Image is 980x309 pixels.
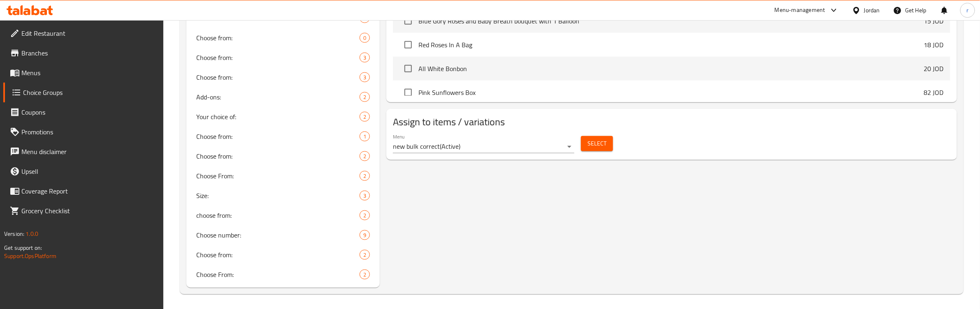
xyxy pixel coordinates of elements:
p: 20 JOD [924,64,944,74]
a: Grocery Checklist [3,201,164,221]
div: Size:3 [186,186,380,205]
span: Branches [21,48,157,58]
span: 3 [360,74,369,81]
div: Choose from:3 [186,48,380,67]
div: Choices [360,131,370,141]
span: choose from: [196,210,360,220]
div: Choose number:9 [186,225,380,245]
p: 82 JOD [924,88,944,97]
span: 2 [360,152,369,160]
span: Coverage Report [21,186,157,196]
button: Select [581,136,613,151]
span: Choose number: [196,230,360,240]
div: Choose from:2 [186,245,380,265]
div: Choices [360,33,370,43]
span: 9 [360,231,369,239]
span: Edit Restaurant [21,28,157,38]
span: All White Bonbon [418,64,924,74]
div: Choose from:3 [186,67,380,87]
span: Promotions [21,127,157,137]
a: Choice Groups [3,83,164,102]
span: 2 [360,271,369,279]
span: Pink Sunflowers Box [418,88,924,97]
div: Choices [360,151,370,161]
span: Version: [4,228,24,239]
div: Choices [360,250,370,260]
div: choose from:2 [186,205,380,225]
span: Choice Groups [23,88,157,97]
span: 0 [360,34,369,42]
span: Select choice [399,84,417,101]
span: Grocery Checklist [21,206,157,216]
div: Choose from:2 [186,146,380,166]
a: Support.OpsPlatform [4,251,56,261]
a: Coupons [3,102,164,122]
span: r [966,6,968,15]
a: Coverage Report [3,181,164,201]
span: Choose from: [196,72,360,82]
span: Choose from: [196,250,360,260]
p: 18 JOD [924,40,944,50]
span: Select [588,138,606,149]
span: Coupons [21,107,157,117]
span: 2 [360,212,369,219]
a: Menus [3,63,164,83]
span: Menu disclaimer [21,147,157,157]
div: Choices [360,270,370,279]
a: Upsell [3,161,164,181]
span: Your choice of: [196,112,360,122]
a: Menu disclaimer [3,142,164,161]
div: Add-ons:2 [186,87,380,107]
div: Choices [360,92,370,102]
span: 2 [360,93,369,101]
div: new bulk correct(Active) [393,140,574,153]
span: 1.0.0 [26,228,38,239]
span: Choose From: [196,270,360,279]
span: Get support on: [4,242,42,253]
div: Choose from:1 [186,127,380,146]
a: Promotions [3,122,164,142]
div: Choices [360,230,370,240]
div: Choices [360,53,370,62]
span: 1 [360,133,369,141]
span: Blue Gory Roses and Baby Breath bouquet with 1 Balloon [418,16,924,26]
span: Upsell [21,166,157,176]
span: 2 [360,251,369,259]
span: Select choice [399,60,417,77]
div: Choices [360,112,370,122]
span: 2 [360,113,369,121]
span: Choose from: [196,151,360,161]
div: Your choice of:2 [186,107,380,127]
span: Add-ons: [196,92,360,102]
div: Menu-management [775,5,825,15]
span: Menus [21,68,157,78]
span: Choose from: [196,33,360,43]
span: 3 [360,192,369,200]
span: Red Roses In A Bag [418,40,924,50]
span: Choose from: [196,131,360,141]
div: Choices [360,171,370,181]
label: Menu [393,134,405,139]
span: Choose From: [196,171,360,181]
p: 15 JOD [924,16,944,26]
span: 3 [360,54,369,62]
div: Choices [360,72,370,82]
span: Select choice [399,36,417,53]
span: Select choice [399,12,417,30]
div: Choices [360,210,370,220]
span: Choose from: [196,53,360,62]
div: Choose From:2 [186,265,380,284]
span: Choose from: [196,13,360,23]
div: Choose From:2 [186,166,380,186]
h2: Assign to items / variations [393,115,950,129]
span: Size: [196,191,360,201]
div: Jordan [864,6,880,15]
div: Choices [360,191,370,201]
span: 2 [360,172,369,180]
a: Edit Restaurant [3,23,164,43]
div: Choose from:0 [186,28,380,48]
a: Branches [3,43,164,63]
